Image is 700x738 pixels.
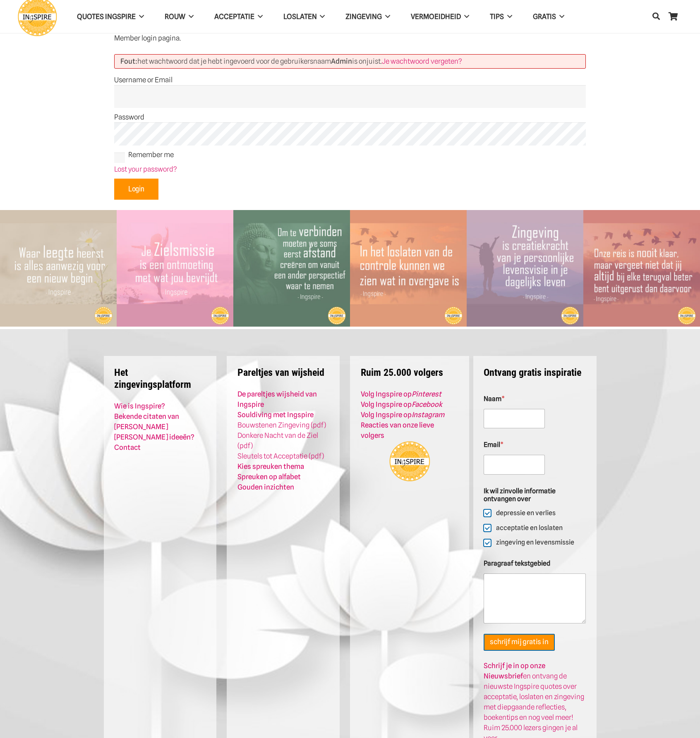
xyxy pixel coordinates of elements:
label: Paragraaf tekstgebied [484,559,586,567]
strong: Volg Ingspire op [361,411,444,419]
a: De pareltjes wijsheid van Ingspire [237,390,317,408]
label: acceptatie en loslaten [491,524,563,533]
a: Sleutels tot Acceptatie (pdf) [237,452,324,460]
img: Quote over Verbinding - Om te verbinden moeten we afstand creëren om vanuit een ander perspectief... [233,210,350,327]
a: Bouwstenen Zingeving (pdf) [237,421,326,429]
span: Acceptatie [214,12,254,21]
p: Member login pagina. [114,33,586,43]
img: Ingspire.nl - het zingevingsplatform! [389,441,430,482]
a: Zoeken [648,7,664,26]
input: Login [114,179,158,200]
em: Pinterest [412,390,441,398]
strong: Ontvang gratis inspiratie [484,367,581,378]
strong: Admin [331,57,352,65]
img: Zinvolle Ingspire Quote over terugval met levenswijsheid voor meer vertrouwen en moed die helpt b... [583,210,700,327]
label: Username or Email [114,75,586,85]
a: Zingeving [335,6,400,27]
a: Contact [114,443,141,451]
strong: Volg Ingspire op [361,390,441,398]
a: Zingeving is creatiekracht van je persoonlijke levensvisie in je dagelijks leven – citaat van Ing... [467,211,583,219]
span: Zingeving [345,12,382,21]
a: ROUW [154,6,204,27]
label: zingeving en levensmissie [491,538,574,547]
label: Password [114,112,586,122]
a: Je wachtwoord vergeten? [382,57,462,65]
a: Acceptatie [204,6,273,27]
strong: Fout: [120,57,137,65]
span: het wachtwoord dat je hebt ingevoerd voor de gebruikersnaam is onjuist. [116,53,466,69]
img: Spreuk over controle loslaten om te accepteren wat is - citaat van Ingspire [350,210,467,327]
a: Bekende citaten van [PERSON_NAME] [114,412,179,431]
label: Email [484,441,586,449]
span: TIPS [490,12,504,21]
a: In het loslaten van de controle kunnen we zien wat in overgave is – citaat van Ingspire [350,211,467,219]
strong: Pareltjes van wijsheid [237,367,324,378]
a: Loslaten [273,6,336,27]
label: Naam [484,395,586,403]
em: Facebook [412,400,442,408]
a: Om te verbinden moeten we soms eerst afstand creëren – Citaat van Ingspire [233,211,350,219]
a: TIPS [479,6,523,27]
a: Volg Ingspire opInstagram [361,411,444,419]
a: Souldiving met Ingspire [237,411,314,419]
span: Loslaten [283,12,317,21]
label: Remember me [114,150,586,160]
a: Reacties van onze lieve volgers [361,421,434,439]
span: QUOTES INGSPIRE [77,12,136,21]
a: Wat je bij Terugval niet mag vergeten [583,211,700,219]
span: ROUW [165,12,185,21]
a: QUOTES INGSPIRE [67,6,154,27]
img: Zingeving is ceatiekracht van je persoonlijke levensvisie in je dagelijks leven - citaat van Inge... [467,210,583,327]
a: Spreuken op alfabet [237,473,301,481]
span: GRATIS [533,12,556,21]
strong: Schrijf je in op onze Nieuwsbrief [484,662,545,680]
a: Lost your password? [114,165,177,173]
a: Je zielsmissie is een ontmoeting met wat jou bevrijdt © [117,211,233,219]
a: GRATIS [523,6,575,27]
strong: Ruim 25.000 volgers [361,367,443,378]
button: schrijf mij gratis in [484,634,554,651]
a: Wie is Ingspire? [114,402,165,410]
span: VERMOEIDHEID [411,12,461,21]
a: Gouden inzichten [237,483,294,491]
label: depressie en verlies [491,509,556,518]
legend: Ik wil zinvolle informatie ontvangen over [484,487,586,503]
strong: Het zingevingsplatform [114,367,191,390]
a: Donkere Nacht van de Ziel (pdf) [237,431,318,450]
a: VERMOEIDHEID [400,6,479,27]
a: Kies spreuken thema [237,462,304,471]
a: [PERSON_NAME] ideeën? [114,433,194,441]
a: Volg Ingspire opPinterest [361,390,441,398]
a: Volg Ingspire opFacebook [361,400,442,408]
em: Instagram [412,411,444,419]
